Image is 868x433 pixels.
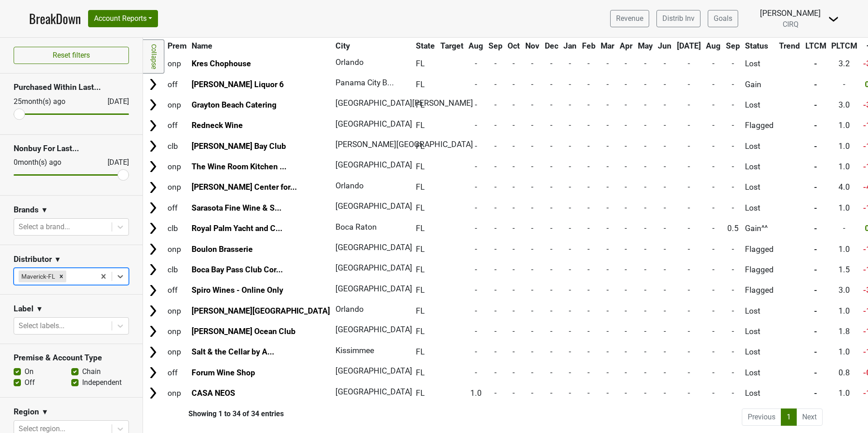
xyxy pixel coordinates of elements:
[607,59,609,68] span: -
[607,245,609,254] span: -
[712,162,715,171] span: -
[727,224,739,233] span: 0.5
[192,121,243,130] a: Redneck Wine
[644,162,646,171] span: -
[712,142,715,151] span: -
[550,80,552,89] span: -
[513,224,515,233] span: -
[569,121,571,130] span: -
[587,80,590,89] span: -
[513,59,515,68] span: -
[416,80,424,89] span: FL
[688,59,690,68] span: -
[550,142,552,151] span: -
[414,38,437,54] th: State: activate to sort column ascending
[165,54,189,74] td: onp
[513,100,515,109] span: -
[743,157,776,177] td: Lost
[664,162,666,171] span: -
[569,162,571,171] span: -
[675,38,703,54] th: Jul: activate to sort column ascending
[335,263,412,272] span: [GEOGRAPHIC_DATA]
[335,160,412,169] span: [GEOGRAPHIC_DATA]
[192,368,255,377] a: Forum Wine Shop
[513,142,515,151] span: -
[192,162,286,171] a: The Wine Room Kitchen ...
[580,38,598,54] th: Feb: activate to sort column ascending
[36,304,43,315] span: ▼
[146,263,160,276] img: Arrow right
[644,100,646,109] span: -
[569,59,571,68] span: -
[494,245,497,254] span: -
[664,224,666,233] span: -
[531,121,533,130] span: -
[335,222,377,231] span: Boca Raton
[165,116,189,135] td: off
[644,59,646,68] span: -
[599,38,617,54] th: Mar: activate to sort column ascending
[335,202,412,211] span: [GEOGRAPHIC_DATA]
[192,59,251,68] a: Kres Chophouse
[607,100,609,109] span: -
[168,41,187,50] span: Prem
[14,157,86,168] div: 0 month(s) ago
[743,116,776,135] td: Flagged
[143,39,164,74] a: Collapse
[416,203,424,212] span: FL
[475,265,477,274] span: -
[664,121,666,130] span: -
[14,304,34,314] h3: Label
[569,203,571,212] span: -
[513,203,515,212] span: -
[732,182,734,192] span: -
[165,239,189,259] td: onp
[688,121,690,130] span: -
[712,100,715,109] span: -
[146,386,160,400] img: Arrow right
[625,162,627,171] span: -
[14,47,129,64] button: Reset filters
[475,224,477,233] span: -
[743,260,776,279] td: Flagged
[712,245,715,254] span: -
[550,224,552,233] span: -
[475,162,477,171] span: -
[146,304,160,318] img: Arrow right
[664,100,666,109] span: -
[531,59,533,68] span: -
[644,121,646,130] span: -
[146,366,160,379] img: Arrow right
[14,407,39,417] h3: Region
[644,80,646,89] span: -
[745,41,768,50] span: Status
[625,59,627,68] span: -
[712,59,715,68] span: -
[416,121,424,130] span: FL
[25,377,35,388] label: Off
[625,182,627,192] span: -
[831,41,857,50] span: PLTCM
[475,121,477,130] span: -
[587,100,590,109] span: -
[475,100,477,109] span: -
[617,38,635,54] th: Apr: activate to sort column ascending
[146,139,160,153] img: Arrow right
[82,377,122,388] label: Independent
[29,9,81,28] a: BreakDown
[192,306,330,315] a: [PERSON_NAME][GEOGRAPHIC_DATA]
[335,140,473,149] span: [PERSON_NAME][GEOGRAPHIC_DATA]
[625,142,627,151] span: -
[531,224,533,233] span: -
[144,38,164,54] th: &nbsp;: activate to sort column ascending
[531,245,533,254] span: -
[625,121,627,130] span: -
[192,389,235,398] a: CASA NEOS
[843,80,845,89] span: -
[607,142,609,151] span: -
[494,182,497,192] span: -
[625,100,627,109] span: -
[805,41,826,50] span: LTCM
[99,157,129,168] div: [DATE]
[475,245,477,254] span: -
